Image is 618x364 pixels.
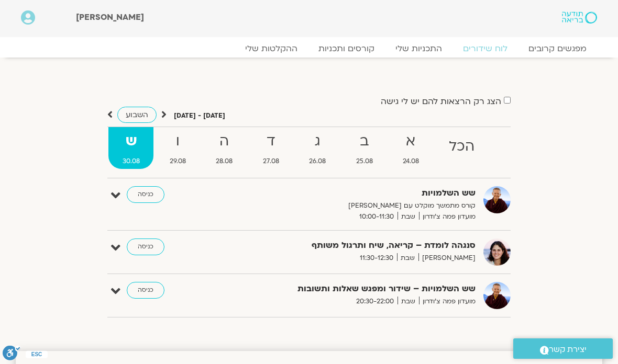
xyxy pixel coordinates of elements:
[127,282,164,299] a: כניסה
[202,130,247,153] strong: ה
[250,186,476,200] strong: שש השלמויות
[342,127,387,169] a: ב25.08
[398,211,419,222] span: שבת
[513,338,613,359] a: יצירת קשר
[435,127,489,169] a: הכל
[117,107,157,123] a: השבוע
[126,110,148,120] span: השבוע
[435,135,489,158] strong: הכל
[108,130,153,153] strong: ש
[127,238,164,255] a: כניסה
[342,130,387,153] strong: ב
[174,110,225,121] p: [DATE] - [DATE]
[295,127,340,169] a: ג26.08
[385,43,453,54] a: התכניות שלי
[156,130,200,153] strong: ו
[356,253,397,264] span: 11:30-12:30
[76,12,144,23] span: [PERSON_NAME]
[250,282,476,296] strong: שש השלמויות – שידור ומפגש שאלות ותשובות
[156,127,200,169] a: ו29.08
[235,43,308,54] a: ההקלטות שלי
[308,43,385,54] a: קורסים ותכניות
[389,156,433,167] span: 24.08
[249,130,293,153] strong: ד
[389,127,433,169] a: א24.08
[419,211,476,222] span: מועדון פמה צ'ודרון
[295,130,340,153] strong: ג
[518,43,597,54] a: מפגשים קרובים
[202,127,247,169] a: ה28.08
[398,296,419,307] span: שבת
[202,156,247,167] span: 28.08
[21,43,597,54] nav: Menu
[453,43,518,54] a: לוח שידורים
[419,296,476,307] span: מועדון פמה צ'ודרון
[342,156,387,167] span: 25.08
[549,343,587,357] span: יצירת קשר
[108,156,153,167] span: 30.08
[249,156,293,167] span: 27.08
[381,97,501,106] label: הצג רק הרצאות להם יש לי גישה
[127,186,164,203] a: כניסה
[108,127,153,169] a: ש30.08
[397,253,418,264] span: שבת
[250,238,476,253] strong: סנגהה לומדת – קריאה, שיח ותרגול משותף
[418,253,476,264] span: [PERSON_NAME]
[352,296,398,307] span: 20:30-22:00
[249,127,293,169] a: ד27.08
[156,156,200,167] span: 29.08
[389,130,433,153] strong: א
[250,200,476,211] p: קורס מתמשך מוקלט עם [PERSON_NAME]
[356,211,398,222] span: 10:00-11:30
[295,156,340,167] span: 26.08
